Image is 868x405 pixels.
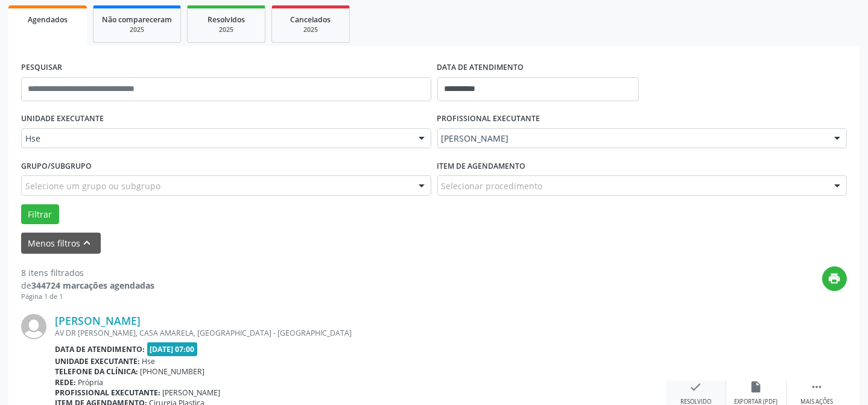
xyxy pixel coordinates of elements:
b: Rede: [55,377,76,388]
span: Própria [78,377,104,388]
i: print [828,272,841,285]
div: de [21,279,154,292]
b: Telefone da clínica: [55,366,138,377]
span: Cancelados [291,14,331,25]
i:  [810,380,823,394]
a: [PERSON_NAME] [55,314,141,327]
div: 2025 [102,25,172,34]
label: PESQUISAR [21,58,62,77]
b: Data de atendimento: [55,344,145,354]
img: img [21,314,46,339]
span: Agendados [28,14,68,25]
div: Página 1 de 1 [21,292,154,302]
label: UNIDADE EXECUTANTE [21,110,104,128]
label: Grupo/Subgrupo [21,157,92,175]
span: Hse [142,356,156,366]
div: 2025 [280,25,341,34]
i: keyboard_arrow_up [81,236,94,250]
span: [DATE] 07:00 [147,342,198,356]
i: check [689,380,703,394]
span: Selecionar procedimento [442,180,543,192]
label: PROFISSIONAL EXECUTANTE [437,110,540,128]
b: Unidade executante: [55,356,140,366]
strong: 344724 marcações agendadas [31,280,154,291]
label: Item de agendamento [437,157,526,175]
div: AV DR [PERSON_NAME], CASA AMARELA, [GEOGRAPHIC_DATA] - [GEOGRAPHIC_DATA] [55,328,666,338]
div: 2025 [196,25,256,34]
span: [PHONE_NUMBER] [141,366,205,377]
span: Selecione um grupo ou subgrupo [25,180,160,192]
div: 8 itens filtrados [21,266,154,279]
span: Resolvidos [207,14,245,25]
i: insert_drive_file [750,380,763,394]
span: [PERSON_NAME] [442,133,823,145]
span: Não compareceram [102,14,172,25]
b: Profissional executante: [55,388,160,398]
button: Menos filtroskeyboard_arrow_up [21,233,101,254]
button: print [822,266,847,291]
label: DATA DE ATENDIMENTO [437,58,524,77]
span: Hse [25,133,407,145]
span: [PERSON_NAME] [163,388,221,398]
button: Filtrar [21,204,59,225]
